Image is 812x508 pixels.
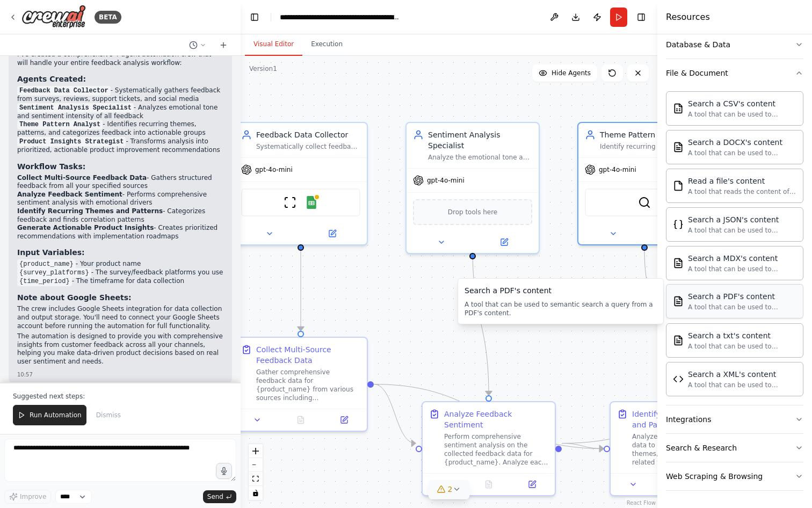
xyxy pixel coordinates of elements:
[673,296,684,307] img: PDFSearchTool
[96,411,121,419] span: Dismiss
[405,122,540,254] div: Sentiment Analysis SpecialistAnalyze the emotional tone and sentiment of collected feedback data ...
[673,374,684,384] img: XMLSearchTool
[632,432,736,467] div: Analyze the collected feedback data to identify recurring themes, topics, and patterns related to...
[17,260,223,268] li: - Your product name
[249,64,277,73] div: Version 1
[17,293,132,302] strong: Note about Google Sheets:
[688,226,796,235] div: A tool that can be used to semantic search a query from a JSON's content.
[666,31,803,59] button: Database & Data
[17,50,223,67] p: I've created a comprehensive 4-agent automation crew that will handle your entire feedback analys...
[295,251,306,331] g: Edge from 425b3696-6c85-4c2f-b0de-98de19530d52 to 9968e6c4-233e-4a2f-8a35-eaf2fa328f44
[17,191,223,207] li: - Performs comprehensive sentiment analysis with emotional drivers
[639,251,682,395] g: Edge from 84f4d9fc-ad1a-443a-8f9d-df894c5cb3d2 to 6a5ce58c-772d-4320-aa03-fd2a6b8951e0
[17,305,223,330] p: The crew includes Google Sheets integration for data collection and output storage. You'll need t...
[17,268,223,277] li: - The survey/feedback platforms you use
[13,405,86,425] button: Run Automation
[17,277,72,286] code: {time_period}
[17,191,122,198] strong: Analyze Feedback Sentiment
[688,291,796,302] div: Search a PDF's content
[30,411,82,419] span: Run Automation
[666,434,803,462] button: Search & Research
[216,463,232,479] button: Click to speak your automation idea
[666,414,711,425] div: Integrations
[562,438,604,454] g: Edge from 52a17ab0-8e1b-4b3d-83c4-887dccdc21b3 to 6a5ce58c-772d-4320-aa03-fd2a6b8951e0
[234,122,368,245] div: Feedback Data CollectorSystematically collect feedback data from multiple sources including {surv...
[325,413,363,426] button: Open in side panel
[688,381,796,389] div: A tool that can be used to semantic search a query from a XML's content.
[666,462,803,490] button: Web Scraping & Browsing
[467,249,494,395] g: Edge from 599af708-443e-4cf2-9229-01950ab59735 to 52a17ab0-8e1b-4b3d-83c4-887dccdc21b3
[666,87,803,405] div: File & Document
[666,405,803,433] button: Integrations
[256,368,360,402] div: Gather comprehensive feedback data for {product_name} from various sources including {survey_plat...
[448,207,498,217] span: Drop tools here
[215,39,232,52] button: Start a new chat
[673,219,684,230] img: JSONSearchTool
[249,458,263,472] button: zoom out
[245,33,302,56] button: Visual Editor
[646,227,706,240] button: Open in side panel
[17,162,85,171] strong: Workflow Tasks:
[234,337,368,432] div: Collect Multi-Source Feedback DataGather comprehensive feedback data for {product_name} from vari...
[599,165,636,174] span: gpt-4o-mini
[305,196,318,209] img: Google Sheets
[444,409,548,430] div: Analyze Feedback Sentiment
[185,39,211,52] button: Switch to previous chat
[17,259,76,269] code: {product_name}
[17,174,147,182] strong: Collect Multi-Source Feedback Data
[688,253,796,264] div: Search a MDX's content
[632,409,736,430] div: Identify Recurring Themes and Patterns
[688,110,796,119] div: A tool that can be used to semantic search a query from a CSV's content.
[562,379,792,449] g: Edge from 52a17ab0-8e1b-4b3d-83c4-887dccdc21b3 to c752274c-1987-4f97-8b67-c6c5f558d96a
[17,120,223,137] li: - Identifies recurring themes, patterns, and categorizes feedback into actionable groups
[17,248,85,257] strong: Input Variables:
[666,68,728,78] div: File & Document
[302,227,363,240] button: Open in side panel
[600,129,704,140] div: Theme Pattern Analyst
[532,64,597,82] button: Hide Agents
[673,335,684,346] img: TXTSearchTool
[255,165,293,174] span: gpt-4o-mini
[17,104,223,121] li: - Analyzes emotional tone and sentiment intensity of all feedback
[17,332,223,366] p: The automation is designed to provide you with comprehensive insights from customer feedback acro...
[17,75,86,83] strong: Agents Created:
[20,492,46,501] span: Improve
[249,444,263,500] div: React Flow controls
[688,176,796,186] div: Read a file's content
[17,224,154,231] strong: Generate Actionable Product Insights
[638,196,651,209] img: SerperDevTool
[203,490,236,503] button: Send
[17,207,163,215] strong: Identify Recurring Themes and Patterns
[474,236,534,249] button: Open in side panel
[95,11,121,24] div: BETA
[466,478,512,491] button: No output available
[91,405,126,425] button: Dismiss
[688,149,796,157] div: A tool that can be used to semantic search a query from a DOCX's content.
[17,137,126,147] code: Product Insights Strategist
[634,10,649,25] button: Hide right sidebar
[448,484,453,495] span: 2
[256,129,360,140] div: Feedback Data Collector
[249,472,263,486] button: fit view
[688,369,796,380] div: Search a XML's content
[280,12,401,23] nav: breadcrumb
[688,98,796,109] div: Search a CSV's content
[688,330,796,341] div: Search a txt's content
[428,129,532,151] div: Sentiment Analysis Specialist
[666,442,737,453] div: Search & Research
[17,86,111,96] code: Feedback Data Collector
[688,137,796,148] div: Search a DOCX's content
[17,371,223,379] div: 10:57
[374,379,416,449] g: Edge from 9968e6c4-233e-4a2f-8a35-eaf2fa328f44 to 52a17ab0-8e1b-4b3d-83c4-887dccdc21b3
[465,300,657,317] div: A tool that can be used to semantic search a query from a PDF's content.
[577,122,712,245] div: Theme Pattern AnalystIdentify recurring themes, patterns, and topics within the feedback data for...
[688,265,796,273] div: A tool that can be used to semantic search a query from a MDX's content.
[17,86,223,104] li: - Systematically gathers feedback from surveys, reviews, support tickets, and social media
[249,444,263,458] button: zoom in
[13,392,228,401] p: Suggested next steps:
[17,120,103,129] code: Theme Pattern Analyst
[444,432,548,467] div: Perform comprehensive sentiment analysis on the collected feedback data for {product_name}. Analy...
[17,277,223,286] li: - The timeframe for data collection
[627,500,656,506] a: React Flow attribution
[673,180,684,191] img: FileReadTool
